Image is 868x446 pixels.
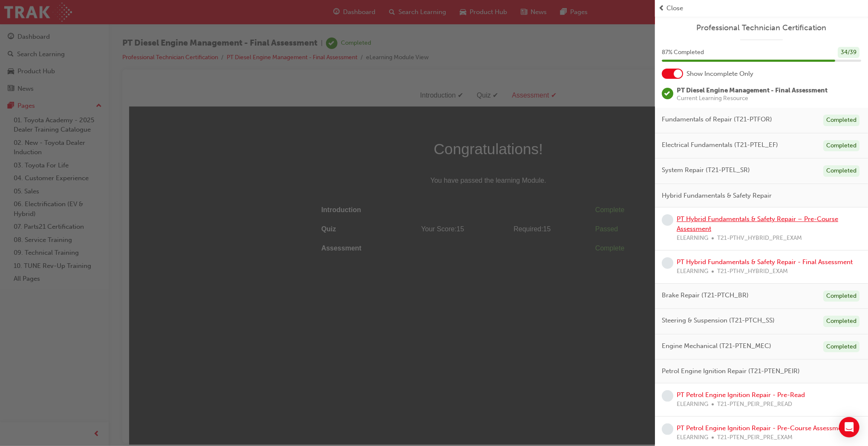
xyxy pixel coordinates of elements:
[662,316,775,325] span: Steering & Suspension (T21-PTCH_SS)
[189,154,276,173] td: Assessment
[823,341,859,353] div: Completed
[717,233,802,243] span: T21-PTHV_HYBRID_PRE_EXAM
[677,86,828,94] span: PT Diesel Engine Management - Final Assessment
[677,215,838,233] a: PT Hybrid Fundamentals & Safety Repair – Pre-Course Assessment
[823,316,859,327] div: Completed
[662,214,673,226] span: learningRecordVerb_NONE-icon
[662,257,673,269] span: learningRecordVerb_NONE-icon
[341,5,376,17] div: Quiz
[677,258,853,266] a: PT Hybrid Fundamentals & Safety Repair - Final Assessment
[677,424,848,432] a: PT Petrol Engine Ignition Repair - Pre-Course Assessment
[666,3,683,13] span: Close
[466,158,526,170] div: Complete
[717,400,792,409] span: T21-PTEN_PEIR_PRE_READ
[662,165,750,175] span: System Repair (T21-PTEL_SR)
[284,5,341,17] div: Introduction
[466,138,526,151] div: Passed
[662,341,771,351] span: Engine Mechanical (T21-PTEN_MEC)
[189,90,530,102] span: You have passed the learning Module.
[839,417,859,437] div: Open Intercom Messenger
[677,433,708,443] span: ELEARNING
[823,165,859,177] div: Completed
[677,95,828,101] span: Current Learning Resource
[677,400,708,409] span: ELEARNING
[662,390,673,402] span: learningRecordVerb_NONE-icon
[717,433,793,443] span: T21-PTEN_PEIR_PRE_EXAM
[662,291,749,300] span: Brake Repair (T21-PTCH_BR)
[677,233,708,243] span: ELEARNING
[658,3,865,13] button: prev-iconClose
[466,119,526,132] div: Complete
[838,47,859,58] div: 34 / 39
[823,115,859,126] div: Completed
[662,423,673,435] span: learningRecordVerb_NONE-icon
[717,267,788,276] span: T21-PTHV_HYBRID_EXAM
[662,23,861,33] a: Professional Technician Certification
[384,141,421,148] span: Required: 15
[677,391,805,399] a: PT Petrol Engine Ignition Repair - Pre-Read
[662,115,772,124] span: Fundamentals of Repair (T21-PTFOR)
[823,291,859,302] div: Completed
[658,3,665,13] span: prev-icon
[677,267,708,276] span: ELEARNING
[662,48,704,58] span: 87 % Completed
[189,116,276,135] td: Introduction
[662,191,772,201] span: Hybrid Fundamentals & Safety Repair
[189,135,276,154] td: Quiz
[662,366,800,376] span: Petrol Engine Ignition Repair (T21-PTEN_PEIR)
[189,52,530,77] span: Congratulations!
[376,5,434,17] div: Assessment
[823,140,859,152] div: Completed
[662,140,778,150] span: Electrical Fundamentals (T21-PTEL_EF)
[686,69,753,79] span: Show Incomplete Only
[662,88,673,99] span: learningRecordVerb_COMPLETE-icon
[292,141,335,148] span: Your Score: 15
